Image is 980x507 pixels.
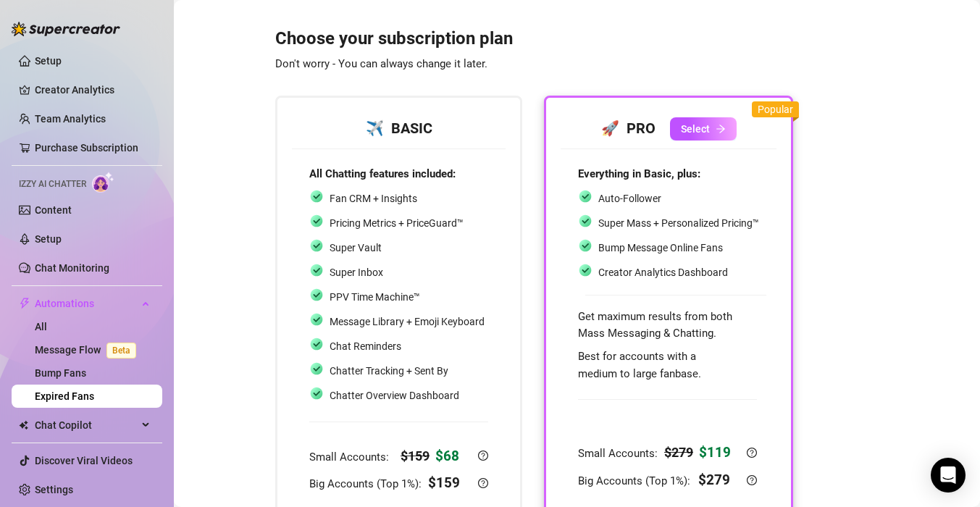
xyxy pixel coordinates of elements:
img: svg%3e [309,288,324,302]
img: svg%3e [578,263,592,277]
strong: Everything in Basic, plus: [578,167,700,180]
span: Message Library + Emoji Keyboard [330,316,485,327]
img: svg%3e [309,361,324,376]
span: Get maximum results from both Mass Messaging & Chatting. [578,310,732,340]
strong: $ 279 [664,445,693,460]
span: PPV Time Machine™ [330,291,420,303]
span: Popular [758,104,793,115]
span: Super Mass + Personalized Pricing™ [598,217,759,229]
img: svg%3e [309,189,324,204]
span: question-circle [478,478,488,488]
img: Chat Copilot [19,420,28,430]
span: Super Inbox [330,267,383,278]
a: Team Analytics [35,113,106,125]
span: Bump Message Online Fans [598,242,723,253]
span: Small Accounts: [578,447,661,460]
span: Big Accounts (Top 1%): [309,477,424,490]
a: Expired Fans [35,390,94,402]
a: All [35,321,47,332]
strong: $ 119 [699,444,731,461]
img: svg%3e [309,238,324,253]
span: question-circle [478,451,488,461]
a: Purchase Subscription [35,142,138,154]
span: Izzy AI Chatter [19,177,86,191]
a: Discover Viral Videos [35,455,133,466]
span: Beta [106,343,136,359]
a: Chat Monitoring [35,262,109,274]
span: Automations [35,292,138,315]
img: svg%3e [578,189,592,204]
img: svg%3e [309,386,324,401]
span: Pricing Metrics + PriceGuard™ [330,217,464,229]
h3: Choose your subscription plan [275,28,793,74]
span: Don't worry - You can always change it later. [275,57,487,70]
span: thunderbolt [19,298,30,309]
div: Open Intercom Messenger [931,458,966,493]
strong: $ 68 [435,448,459,464]
a: Settings [35,484,73,495]
strong: ✈️ BASIC [366,120,432,137]
span: Chat Reminders [330,340,401,352]
strong: All Chatting features included: [309,167,456,180]
img: svg%3e [578,238,592,253]
span: Auto-Follower [598,193,661,204]
span: question-circle [747,475,757,485]
span: Small Accounts: [309,451,392,464]
span: Big Accounts (Top 1%): [578,474,693,487]
span: Chatter Overview Dashboard [330,390,459,401]
img: svg%3e [309,337,324,351]
span: Chatter Tracking + Sent By [330,365,448,377]
span: arrow-right [716,124,726,134]
img: svg%3e [578,214,592,228]
span: Chat Copilot [35,414,138,437]
img: svg%3e [309,312,324,327]
img: svg%3e [309,214,324,228]
a: Setup [35,55,62,67]
a: Bump Fans [35,367,86,379]
span: Fan CRM + Insights [330,193,417,204]
span: Select [681,123,710,135]
img: logo-BBDzfeDw.svg [12,22,120,36]
span: question-circle [747,448,757,458]
a: Setup [35,233,62,245]
a: Message FlowBeta [35,344,142,356]
span: Super Vault [330,242,382,253]
strong: $ 279 [698,472,730,488]
span: Creator Analytics Dashboard [598,267,728,278]
img: svg%3e [309,263,324,277]
span: Best for accounts with a medium to large fanbase. [578,350,701,380]
strong: 🚀 PRO [601,120,656,137]
a: Content [35,204,72,216]
img: AI Chatter [92,172,114,193]
strong: $ 159 [401,448,430,464]
strong: $ 159 [428,474,460,491]
button: Selectarrow-right [670,117,737,141]
a: Creator Analytics [35,78,151,101]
